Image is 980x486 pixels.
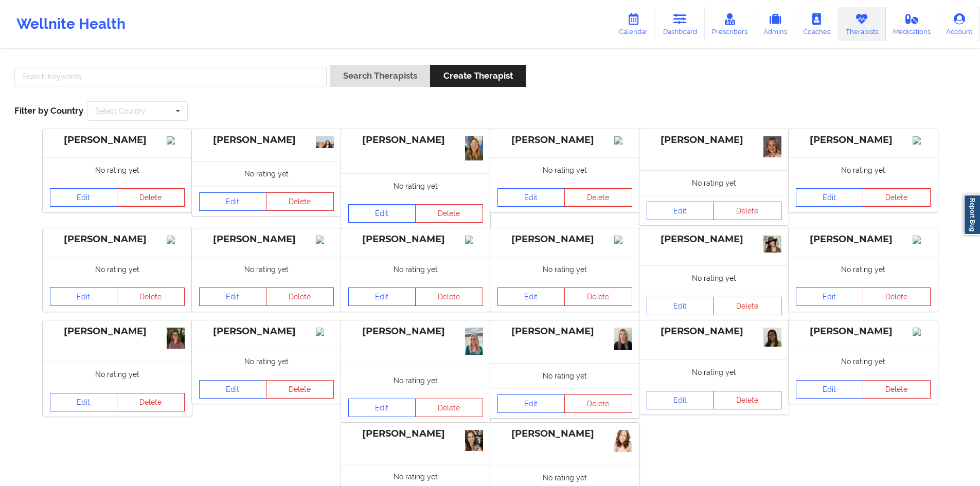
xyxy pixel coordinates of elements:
div: No rating yet [43,257,192,282]
div: [PERSON_NAME] [199,326,334,337]
img: Image%2Fplaceholer-image.png [316,236,334,244]
button: Delete [564,394,632,413]
div: No rating yet [341,368,490,393]
div: No rating yet [192,161,341,186]
div: No rating yet [192,349,341,374]
img: Image%2Fplaceholer-image.png [614,236,632,244]
img: 7da7011f-efd0-4ecb-bddd-0cc5ca71ed60_IMG_2331.jpg [167,328,185,349]
img: 3b24ca01-937d-4731-8ce7-48dec75b1bf3_Facetune_02-10-2024-15-15-30.jpeg [763,328,781,347]
a: Edit [199,192,267,211]
div: [PERSON_NAME] [796,233,931,245]
a: Edit [796,380,864,399]
div: No rating yet [490,363,639,388]
button: Delete [564,287,632,306]
div: [PERSON_NAME] [199,233,334,245]
a: Edit [348,287,416,306]
a: Therapists [838,7,886,41]
div: [PERSON_NAME] [199,134,334,146]
img: Image%2Fplaceholer-image.png [316,328,334,336]
div: [PERSON_NAME] [348,326,483,337]
button: Delete [117,393,185,411]
a: Edit [647,391,715,409]
img: af90ac71-0c30-4d66-a607-bbd32bfc5ab6_HeatherV.jpg [465,430,483,451]
img: Image%2Fplaceholer-image.png [913,236,931,244]
button: Delete [863,188,931,207]
div: [PERSON_NAME] [796,326,931,337]
a: Edit [497,394,565,413]
div: [PERSON_NAME] [50,134,185,146]
a: Edit [796,188,864,207]
button: Delete [117,287,185,306]
div: Select Country [95,107,146,115]
button: Delete [415,399,483,417]
div: [PERSON_NAME] [348,134,483,146]
div: No rating yet [789,349,938,374]
div: [PERSON_NAME] [497,428,632,440]
a: Edit [497,188,565,207]
a: Edit [50,287,118,306]
button: Delete [863,287,931,306]
a: Edit [199,287,267,306]
button: Delete [266,380,334,399]
div: No rating yet [341,257,490,282]
div: No rating yet [341,173,490,199]
img: 56804b98-7a2f-4106-968d-f09fea9c123c_IMG_20250415_114551_(1).jpg [316,136,334,148]
div: No rating yet [639,359,789,385]
div: [PERSON_NAME] [647,326,781,337]
img: f877694b-284f-4bf9-b129-f839abb0ae8e_IMG_0624.jpeg [614,328,632,350]
a: Edit [647,297,715,315]
a: Edit [50,188,118,207]
div: [PERSON_NAME] [796,134,931,146]
div: No rating yet [192,257,341,282]
a: Admins [755,7,795,41]
a: Edit [348,399,416,417]
div: No rating yet [43,362,192,387]
a: Edit [199,380,267,399]
button: Delete [415,287,483,306]
a: Account [938,7,980,41]
div: No rating yet [43,157,192,183]
div: No rating yet [789,257,938,282]
img: Image%2Fplaceholer-image.png [614,136,632,145]
button: Delete [266,192,334,211]
button: Delete [117,188,185,207]
a: Dashboard [655,7,705,41]
button: Delete [714,391,781,409]
a: Prescribers [705,7,756,41]
div: No rating yet [639,170,789,195]
img: Image%2Fplaceholer-image.png [465,236,483,244]
button: Delete [564,188,632,207]
div: No rating yet [490,157,639,183]
div: [PERSON_NAME] [497,233,632,245]
div: No rating yet [490,257,639,282]
button: Delete [714,297,781,315]
div: No rating yet [639,265,789,291]
img: 0a1463aa-7185-40e9-a12b-73498a7a6a39_IMG_9613.jpeg [465,328,483,354]
span: Filter by Country [14,105,83,116]
div: [PERSON_NAME] [50,326,185,337]
button: Create Therapist [430,65,525,87]
a: Edit [647,202,715,220]
img: 76ee8291-8f17-44e6-8fc5-4c7847326203_headshot.jpg [763,136,781,157]
img: 17119bab-44f6-4fe1-8b00-6819306dfab9_Screenshot_2025-04-12_at_6.41.17%C3%A2%C2%80%C2%AFPM.png [763,236,781,253]
a: Edit [348,204,416,223]
div: [PERSON_NAME] [647,233,781,245]
div: No rating yet [789,157,938,183]
a: Report Bug [964,194,980,235]
div: [PERSON_NAME] [497,134,632,146]
img: Image%2Fplaceholer-image.png [167,136,185,145]
input: Search Keywords [14,67,327,86]
button: Delete [714,202,781,220]
a: Medications [886,7,939,41]
img: 646c9a6f-0ff6-4b97-90d3-ca628193e7ad_Ester+(1).jpg [614,430,632,452]
img: Image%2Fplaceholer-image.png [167,236,185,244]
div: [PERSON_NAME] [497,326,632,337]
a: Edit [50,393,118,411]
div: [PERSON_NAME] [50,233,185,245]
a: Calendar [611,7,655,41]
button: Delete [415,204,483,223]
div: [PERSON_NAME] [647,134,781,146]
button: Search Therapists [330,65,430,87]
img: Image%2Fplaceholer-image.png [913,136,931,145]
a: Edit [796,287,864,306]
